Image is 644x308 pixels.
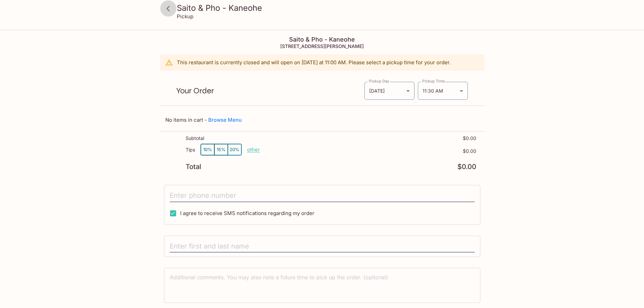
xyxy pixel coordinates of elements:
[247,146,260,153] button: other
[180,210,314,216] span: I agree to receive SMS notifications regarding my order
[418,82,468,100] div: 11:30 AM
[364,82,414,100] div: [DATE]
[186,147,195,152] p: Tips
[160,43,484,49] h5: [STREET_ADDRESS][PERSON_NAME]
[457,164,476,170] p: $0.00
[177,59,451,66] p: This restaurant is currently closed and will open on [DATE] at 11:00 AM . Please select a pickup ...
[201,144,214,155] button: 10%
[214,144,228,155] button: 15%
[463,136,476,141] p: $0.00
[160,36,484,43] h4: Saito & Pho - Kaneohe
[177,13,193,20] p: Pickup
[422,78,445,84] label: Pickup Time
[369,78,389,84] label: Pickup Day
[186,136,204,141] p: Subtotal
[208,117,242,123] a: Browse Menu
[228,144,241,155] button: 20%
[170,189,475,202] input: Enter phone number
[165,117,479,123] p: No items in cart -
[260,148,476,154] p: $0.00
[177,3,479,13] h3: Saito & Pho - Kaneohe
[170,240,475,253] input: Enter first and last name
[186,164,201,170] p: Total
[176,88,364,94] p: Your Order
